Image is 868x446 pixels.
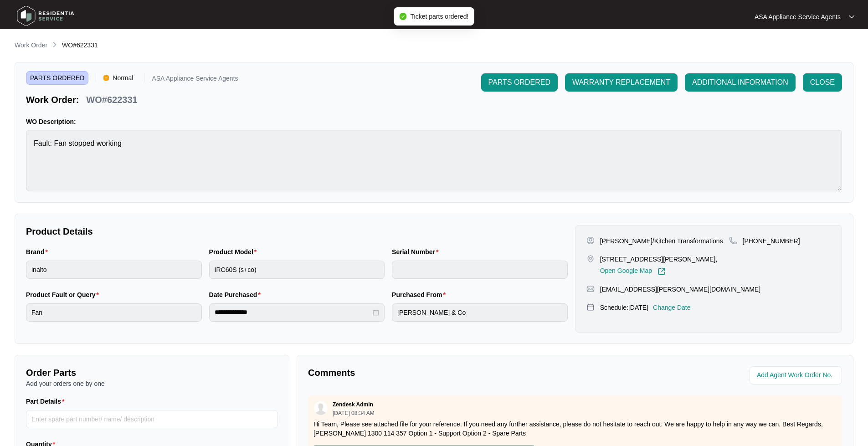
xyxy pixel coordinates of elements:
p: Work Order: [26,93,79,106]
label: Product Fault or Query [26,290,103,299]
img: user-pin [586,236,595,245]
input: Product Model [209,261,385,279]
p: ASA Appliance Service Agents [755,12,841,21]
img: map-pin [729,236,737,245]
img: residentia service logo [14,2,77,30]
p: Product Details [26,225,568,238]
label: Brand [26,247,51,256]
img: map-pin [586,303,595,311]
p: [STREET_ADDRESS][PERSON_NAME], [600,255,718,264]
p: [PERSON_NAME]/Kitchen Transformations [600,236,723,246]
input: Purchased From [392,303,568,322]
p: [DATE] 08:34 AM [333,410,375,416]
a: Work Order [13,41,49,51]
input: Brand [26,261,202,279]
button: PARTS ORDERED [481,73,558,92]
p: Comments [308,366,569,379]
span: Normal [109,71,137,85]
p: Add your orders one by one [26,379,278,388]
span: check-circle [400,13,407,20]
button: WARRANTY REPLACEMENT [565,73,678,92]
p: ASA Appliance Service Agents [152,75,238,85]
span: WO#622331 [62,41,98,49]
input: Add Agent Work Order No. [757,370,837,381]
p: [EMAIL_ADDRESS][PERSON_NAME][DOMAIN_NAME] [600,285,760,294]
img: dropdown arrow [849,15,854,19]
label: Serial Number [392,247,442,256]
button: CLOSE [803,73,842,92]
p: [PHONE_NUMBER] [743,236,800,246]
label: Purchased From [392,290,449,299]
a: Open Google Map [600,267,666,276]
label: Date Purchased [209,290,264,299]
button: ADDITIONAL INFORMATION [685,73,796,92]
input: Date Purchased [215,308,371,317]
p: Schedule: [DATE] [600,303,648,312]
span: WARRANTY REPLACEMENT [572,77,670,88]
span: PARTS ORDERED [488,77,550,88]
img: Link-External [657,267,666,276]
span: PARTS ORDERED [26,71,88,85]
p: Hi Team, Please see attached file for your reference. If you need any further assistance, please ... [313,420,837,438]
span: Ticket parts ordered! [411,13,469,20]
p: Zendesk Admin [333,401,373,408]
img: map-pin [586,255,595,263]
img: Vercel Logo [103,75,109,81]
p: WO Description: [26,117,842,126]
p: Work Order [15,41,47,50]
input: Product Fault or Query [26,303,202,322]
input: Serial Number [392,261,568,279]
p: Order Parts [26,366,278,379]
label: Part Details [26,397,68,406]
img: user.svg [314,401,328,415]
p: Change Date [653,303,691,312]
span: ADDITIONAL INFORMATION [692,77,788,88]
span: CLOSE [810,77,835,88]
input: Part Details [26,410,278,428]
img: chevron-right [51,41,58,48]
textarea: Fault: Fan stopped working [26,130,842,191]
label: Product Model [209,247,261,256]
img: map-pin [586,285,595,293]
p: WO#622331 [86,93,137,106]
